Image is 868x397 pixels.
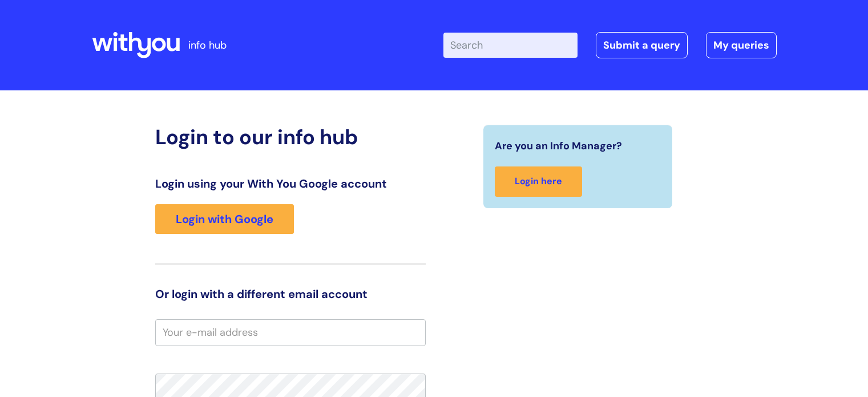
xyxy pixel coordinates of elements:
[443,33,578,58] input: Search
[155,204,294,234] a: Login with Google
[706,32,777,58] a: My queries
[155,125,426,149] h2: Login to our info hub
[188,36,227,54] p: info hub
[155,177,426,190] h3: Login using your With You Google account
[495,166,582,197] a: Login here
[495,137,622,155] span: Are you an Info Manager?
[155,319,426,346] input: Your e-mail address
[596,32,688,58] a: Submit a query
[155,287,426,301] h3: Or login with a different email account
